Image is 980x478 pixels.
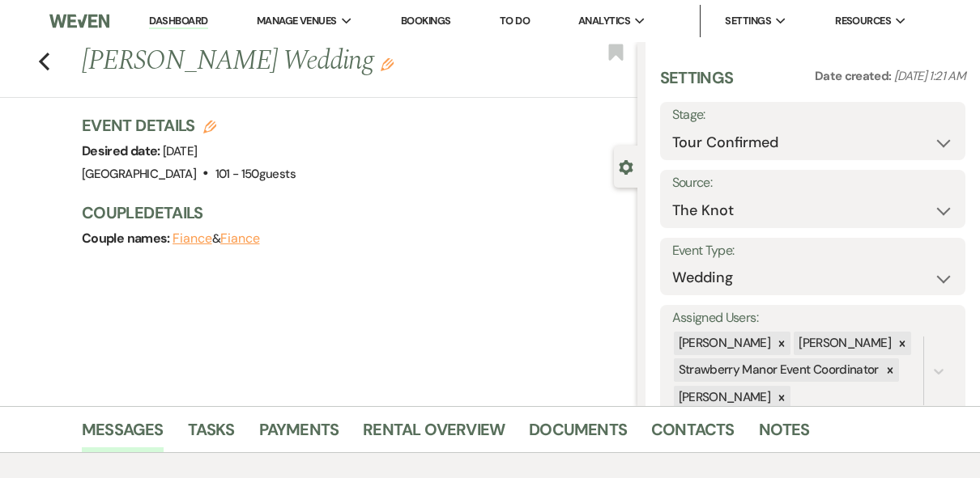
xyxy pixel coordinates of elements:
[619,159,633,174] button: Close lead details
[82,201,621,224] h3: Couple Details
[82,142,163,159] span: Desired date:
[257,13,337,29] span: Manage Venues
[529,417,627,452] a: Documents
[815,68,894,84] span: Date created:
[82,114,296,137] h3: Event Details
[794,332,893,355] div: [PERSON_NAME]
[674,358,881,382] div: Strawberry Manor Event Coordinator
[759,417,810,452] a: Notes
[894,68,965,84] span: [DATE] 1:21 AM
[660,66,734,102] h3: Settings
[674,386,773,409] div: [PERSON_NAME]
[82,230,173,247] span: Couple names:
[149,14,207,29] a: Dashboard
[835,13,891,29] span: Resources
[82,417,164,452] a: Messages
[82,166,196,182] span: [GEOGRAPHIC_DATA]
[672,239,954,263] label: Event Type:
[82,42,519,81] h1: [PERSON_NAME] Wedding
[672,171,954,195] label: Source:
[188,417,235,452] a: Tasks
[672,307,954,330] label: Assigned Users:
[259,417,339,452] a: Payments
[363,417,505,452] a: Rental Overview
[401,14,451,27] a: Bookings
[173,232,212,245] button: Fiance
[500,14,530,27] a: To Do
[672,104,954,127] label: Stage:
[163,143,197,159] span: [DATE]
[173,231,259,247] span: &
[674,332,773,355] div: [PERSON_NAME]
[578,13,630,29] span: Analytics
[651,417,735,452] a: Contacts
[381,57,394,71] button: Edit
[220,232,260,245] button: Fiance
[215,166,296,182] span: 101 - 150 guests
[725,13,771,29] span: Settings
[49,4,109,38] img: Weven Logo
